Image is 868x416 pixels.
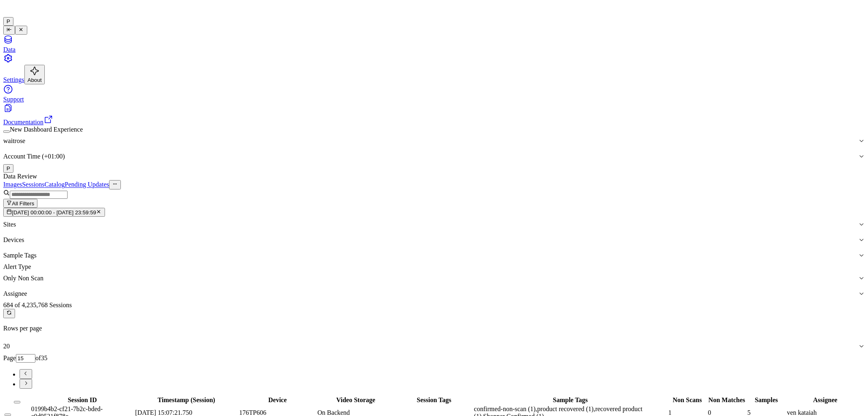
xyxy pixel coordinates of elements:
a: Support [3,84,865,103]
a: Catalog [44,181,65,188]
button: About [24,65,45,84]
span: [DATE] 00:00:00 - [DATE] 23:59:59 [12,209,96,216]
th: Timestamp (Session) [135,396,238,404]
span: 0 [708,409,711,416]
a: Sessions [22,181,44,188]
a: Documentation [3,103,865,125]
a: Data [3,35,865,53]
span: confirmed-non-scan (1) , [474,405,538,412]
span: P [7,18,10,24]
th: Samples [747,396,786,404]
th: Video Storage [317,396,394,404]
button: Toggle Navigation [3,26,15,35]
a: Images [3,181,22,188]
span: 5 [748,409,751,416]
button: Go to next page [20,379,32,389]
span: 684 of 4,235,768 Sessions [3,302,72,308]
p: Rows per page [3,325,865,332]
th: Sample Tags [474,396,667,404]
th: Assignee [787,396,864,404]
label: Alert Type [3,263,31,270]
div: New Dashboard Experience [3,126,865,133]
span: Page [3,354,16,361]
span: product recovered (1) , [537,405,595,412]
button: All Filters [3,199,37,208]
button: P [3,17,13,26]
button: Go to previous page [20,369,32,379]
button: P [3,164,13,173]
th: Non Scans [668,396,706,404]
button: Select row [4,414,11,416]
th: Session ID [31,396,134,404]
span: P [7,165,10,172]
span: [DATE] 15:07:21.750 [135,409,192,416]
span: of 35 [35,354,47,361]
button: Select all [14,401,20,403]
a: Settings [3,53,865,83]
th: Session Tags [395,396,472,404]
th: Device [239,396,316,404]
button: Toggle Navigation [15,26,27,35]
button: [DATE] 00:00:00 - [DATE] 23:59:59 [3,208,105,217]
nav: pagination [3,369,865,389]
span: ven kataiah [787,409,817,416]
th: Non Matches [707,396,746,404]
div: Data Review [3,173,865,180]
span: 1 [668,409,671,416]
a: Pending Updates [65,181,109,188]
